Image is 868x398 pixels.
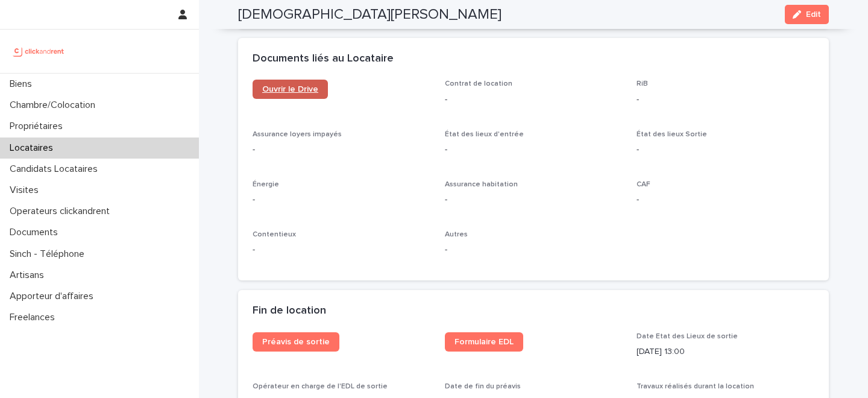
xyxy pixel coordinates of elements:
p: - [445,93,623,106]
span: Autres [445,231,468,238]
p: Freelances [5,312,64,323]
p: Artisans [5,270,54,281]
span: Préavis de sortie [262,338,330,346]
p: Locataires [5,142,63,154]
span: Edit [806,10,821,19]
p: - [253,194,430,206]
p: - [445,194,623,206]
p: [DATE] 13:00 [637,346,814,358]
span: Formulaire EDL [454,338,514,346]
h2: Fin de location [253,305,326,318]
p: Apporteur d'affaires [5,291,103,302]
p: - [637,194,814,206]
span: Énergie [253,181,279,188]
p: - [445,244,623,256]
span: Contentieux [253,231,296,238]
span: Date de fin du préavis [445,383,521,390]
p: Chambre/Colocation [5,99,105,111]
span: Assurance habitation [445,181,518,188]
span: Opérateur en charge de l'EDL de sortie [253,383,388,390]
p: Sinch - Téléphone [5,248,94,260]
span: État des lieux Sortie [637,131,707,138]
p: Biens [5,78,42,90]
h2: Documents liés au Locataire [253,52,394,66]
p: - [637,93,814,106]
span: CAF [637,181,650,188]
span: Ouvrir le Drive [262,85,318,93]
a: Formulaire EDL [445,332,523,352]
p: - [253,144,430,156]
p: - [637,144,814,156]
p: - [253,244,430,256]
a: Préavis de sortie [253,332,339,352]
span: RiB [637,80,648,87]
span: Assurance loyers impayés [253,131,342,138]
p: Visites [5,185,48,196]
p: Candidats Locataires [5,163,107,175]
p: Documents [5,227,68,238]
p: Operateurs clickandrent [5,206,119,217]
a: Ouvrir le Drive [253,80,328,99]
button: Edit [785,5,829,24]
h2: [DEMOGRAPHIC_DATA][PERSON_NAME] [238,6,502,24]
span: État des lieux d'entrée [445,131,524,138]
img: UCB0brd3T0yccxBKYDjQ [10,39,68,63]
span: Travaux réalisés durant la location [637,383,754,390]
span: Date Etat des Lieux de sortie [637,333,738,340]
p: - [445,144,623,156]
p: Propriétaires [5,121,72,132]
span: Contrat de location [445,80,512,87]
